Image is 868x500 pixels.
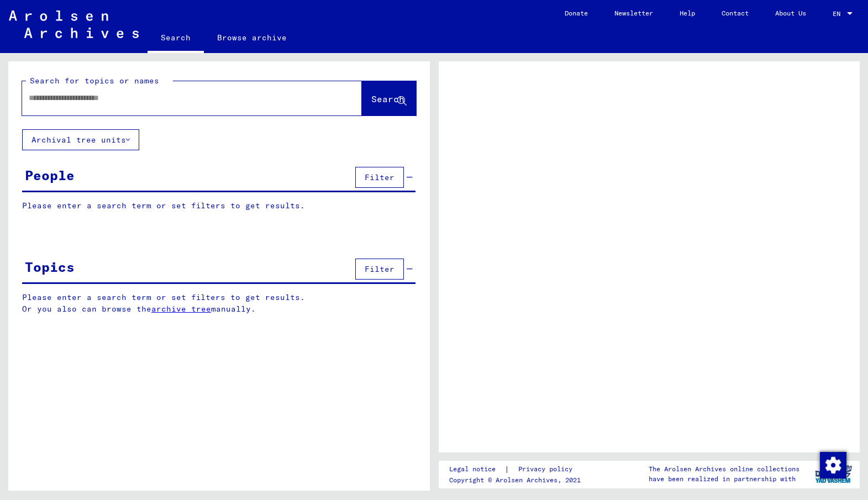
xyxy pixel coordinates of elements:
img: Arolsen_neg.svg [9,10,139,38]
a: Search [148,24,204,53]
div: People [25,165,75,185]
p: Please enter a search term or set filters to get results. [22,200,415,212]
a: Privacy policy [509,464,586,475]
mat-label: Search for topics or names [30,76,159,86]
p: The Arolsen Archives online collections [649,464,799,474]
img: Change consent [820,452,846,478]
span: Filter [365,172,394,182]
button: Filter [355,259,404,280]
p: Copyright © Arolsen Archives, 2021 [449,475,586,485]
img: yv_logo.png [813,460,854,488]
button: Archival tree units [22,129,139,150]
a: Browse archive [204,24,300,51]
button: Search [362,81,416,115]
span: Search [371,93,404,104]
span: Filter [365,264,394,274]
p: Please enter a search term or set filters to get results. Or you also can browse the manually. [22,292,416,315]
p: have been realized in partnership with [649,474,799,484]
button: Filter [355,167,404,188]
a: Legal notice [449,464,504,475]
a: archive tree [151,304,211,314]
div: | [449,464,586,475]
div: Topics [25,257,75,277]
span: EN [833,10,845,18]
